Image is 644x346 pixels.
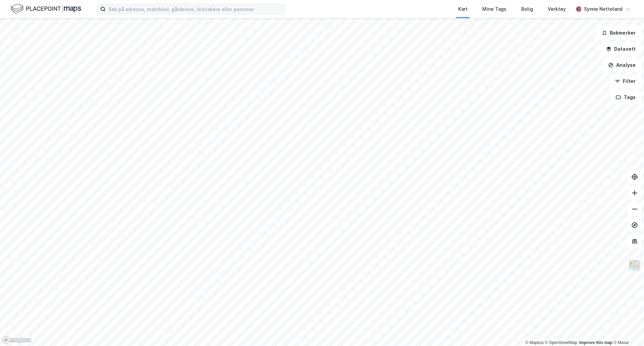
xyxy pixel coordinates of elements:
[600,42,641,56] button: Datasett
[610,314,644,346] div: Kontrollprogram for chat
[458,5,468,13] div: Kart
[521,5,533,13] div: Bolig
[609,75,641,88] button: Filter
[11,3,81,15] img: logo.f888ab2527a4732fd821a326f86c7f29.svg
[610,314,644,346] iframe: Chat Widget
[482,5,506,13] div: Mine Tags
[106,4,285,14] input: Søk på adresse, matrikkel, gårdeiere, leietakere eller personer
[545,340,578,345] a: OpenStreetMap
[602,58,641,72] button: Analyse
[610,91,641,104] button: Tags
[548,5,566,13] div: Verktøy
[579,340,612,345] a: Improve this map
[2,336,32,344] a: Mapbox homepage
[584,5,623,13] div: Synne Netteland
[628,259,641,272] img: Z
[525,340,544,345] a: Mapbox
[596,26,641,40] button: Bokmerker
